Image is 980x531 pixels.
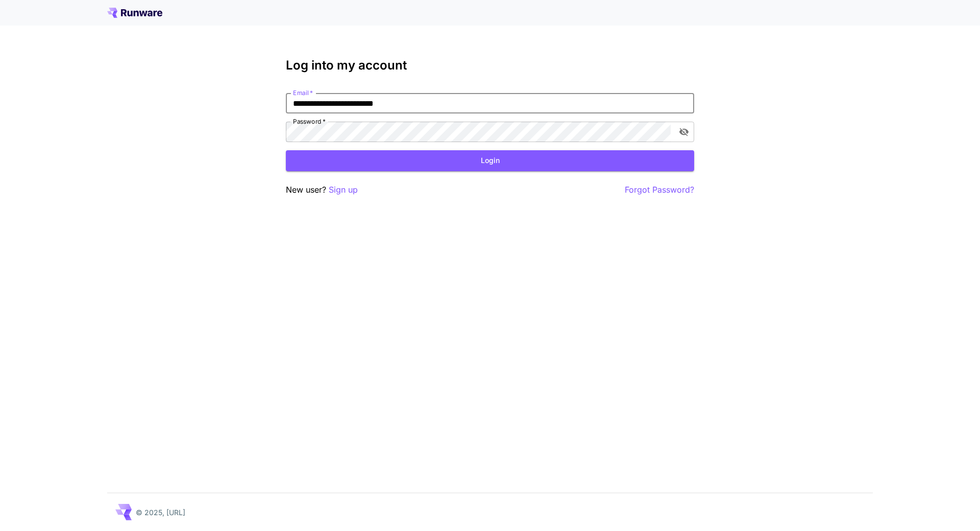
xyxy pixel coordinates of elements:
[293,117,326,126] label: Password
[625,183,694,196] button: Forgot Password?
[286,150,694,171] button: Login
[329,183,358,196] button: Sign up
[675,123,693,141] button: toggle password visibility
[286,58,694,73] h3: Log into my account
[286,183,358,196] p: New user?
[293,88,313,97] label: Email
[136,507,185,518] p: © 2025, [URL]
